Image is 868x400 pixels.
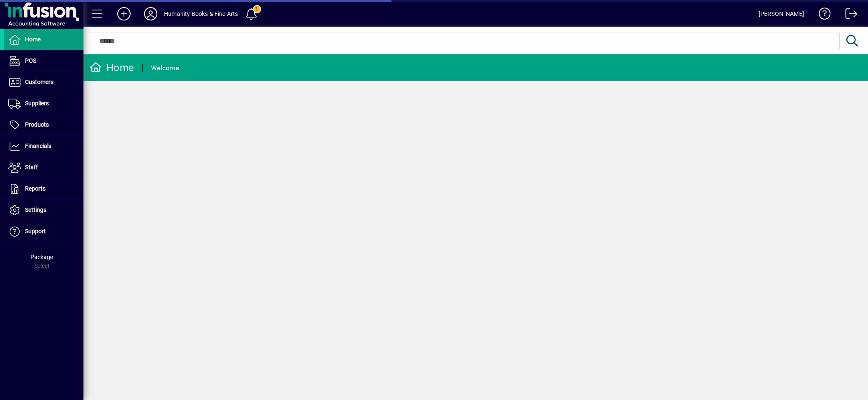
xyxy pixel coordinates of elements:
span: Financials [25,143,51,149]
span: Settings [25,206,46,213]
span: Staff [25,164,38,171]
a: Settings [4,200,83,221]
span: Package [30,254,53,260]
span: Suppliers [25,100,49,107]
div: Humanity Books & Fine Arts [164,7,238,20]
a: Customers [4,72,83,93]
div: Welcome [151,61,179,75]
a: Suppliers [4,93,83,114]
div: [PERSON_NAME] [759,7,804,20]
span: Home [25,36,40,43]
a: POS [4,51,83,71]
span: Customers [25,79,53,85]
a: Financials [4,136,83,157]
span: Support [25,228,46,234]
div: Home [90,61,134,74]
span: Products [25,121,49,128]
a: Support [4,221,83,242]
a: Products [4,115,83,135]
button: Add [111,6,137,21]
a: Reports [4,178,83,199]
a: Staff [4,157,83,178]
a: Knowledge Base [812,2,831,29]
a: Logout [839,2,858,29]
span: POS [25,57,36,64]
span: Reports [25,185,45,192]
button: Profile [137,6,164,21]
